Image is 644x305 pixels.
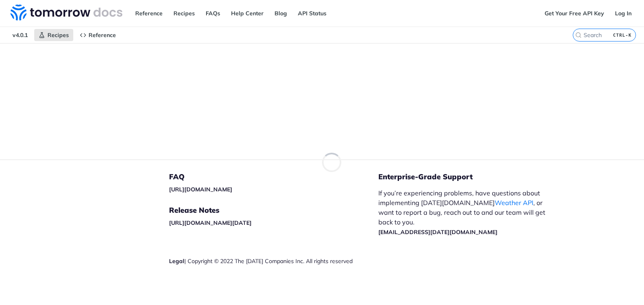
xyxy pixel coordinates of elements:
kbd: CTRL-K [611,31,634,39]
a: Log In [611,7,636,19]
span: v4.0.1 [8,29,32,41]
a: Legal [169,257,184,265]
a: Weather API [495,199,533,207]
a: [URL][DOMAIN_NAME] [169,186,232,193]
a: Blog [270,7,291,19]
h5: Release Notes [169,205,378,215]
a: Get Your Free API Key [540,7,609,19]
a: FAQs [201,7,225,19]
p: If you’re experiencing problems, have questions about implementing [DATE][DOMAIN_NAME] , or want ... [378,188,554,237]
a: Help Center [227,7,268,19]
span: Reference [89,31,116,39]
a: Recipes [169,7,199,19]
div: | Copyright © 2022 The [DATE] Companies Inc. All rights reserved [169,257,378,265]
a: Reference [131,7,167,19]
span: Recipes [47,31,69,39]
svg: Search [575,32,582,38]
a: [EMAIL_ADDRESS][DATE][DOMAIN_NAME] [378,228,497,236]
a: API Status [293,7,331,19]
a: Recipes [34,29,73,41]
img: Tomorrow.io Weather API Docs [10,4,122,21]
h5: FAQ [169,172,378,182]
a: Reference [75,29,120,41]
a: [URL][DOMAIN_NAME][DATE] [169,219,252,226]
h5: Enterprise-Grade Support [378,172,567,182]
